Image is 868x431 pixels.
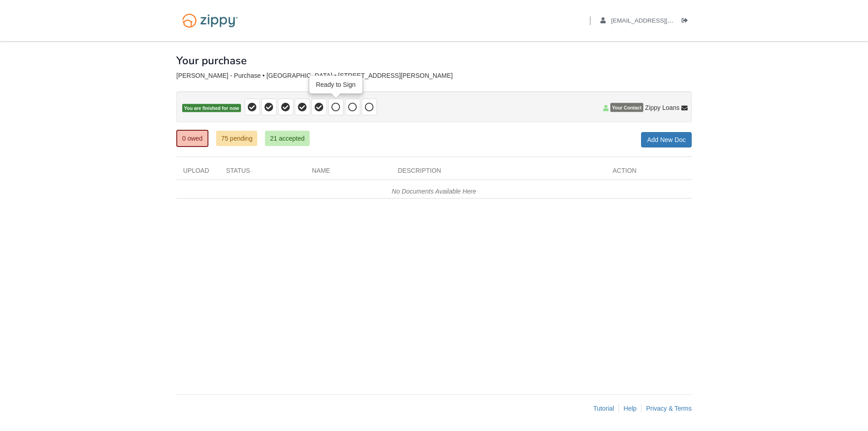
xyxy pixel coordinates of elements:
[392,188,476,195] em: No Documents Available Here
[646,405,692,412] a: Privacy & Terms
[623,405,637,412] a: Help
[641,132,692,147] a: Add New Doc
[176,55,247,66] h1: Your purchase
[216,131,257,146] a: 75 pending
[611,17,715,24] span: aaboley88@icloud.com
[176,9,244,32] img: Logo
[610,103,643,112] span: Your Contact
[182,104,241,113] span: You are finished for now
[176,130,208,147] a: 0 owed
[391,166,606,180] div: Description
[606,166,692,180] div: Action
[265,131,309,146] a: 21 accepted
[645,103,679,112] span: Zippy Loans
[176,166,219,180] div: Upload
[682,17,692,26] a: Log out
[593,405,614,412] a: Tutorial
[176,72,692,80] div: [PERSON_NAME] - Purchase • [GEOGRAPHIC_DATA] • [STREET_ADDRESS][PERSON_NAME]
[219,166,305,180] div: Status
[305,166,391,180] div: Name
[310,76,362,93] div: Ready to Sign
[600,17,715,26] a: edit profile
